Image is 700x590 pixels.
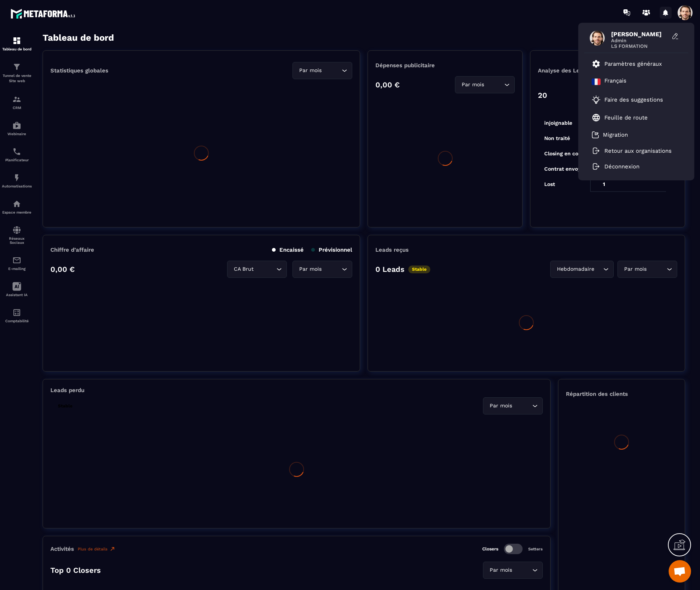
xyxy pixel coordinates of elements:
span: CA Brut [232,265,255,273]
p: 0,00 € [50,265,75,274]
a: Feuille de route [592,113,648,122]
p: Stable [408,265,430,273]
input: Search for option [323,66,340,75]
input: Search for option [514,566,530,574]
input: Search for option [596,265,601,273]
p: Automatisations [2,184,32,188]
input: Search for option [255,265,275,273]
p: Comptabilité [2,319,32,323]
p: CRM [2,106,32,110]
a: accountantaccountantComptabilité [2,302,32,329]
div: Search for option [227,261,287,278]
div: Search for option [292,62,352,79]
p: Tunnel de vente Site web [2,73,32,84]
img: narrow-up-right-o.6b7c60e2.svg [109,546,115,552]
span: [PERSON_NAME] [611,31,667,38]
a: social-networksocial-networkRéseaux Sociaux [2,220,32,250]
p: Setters [528,547,543,552]
a: Faire des suggestions [592,95,672,104]
img: automations [12,121,21,130]
p: Paramètres généraux [604,60,662,67]
p: Prévisionnel [311,246,352,253]
div: Search for option [550,261,614,278]
a: automationsautomationsEspace membre [2,194,32,220]
p: Espace membre [2,210,32,214]
p: Webinaire [2,132,32,136]
tspan: Contrat envoyé [544,166,584,172]
p: Leads reçus [375,246,409,253]
span: Hebdomadaire [555,265,596,273]
a: Assistant IA [2,276,32,302]
p: E-mailing [2,267,32,271]
p: Faire des suggestions [604,96,663,103]
div: Search for option [483,397,543,414]
a: formationformationTunnel de vente Site web [2,57,32,89]
p: Migration [603,131,628,138]
tspan: Lost [544,181,555,187]
div: Search for option [455,76,515,93]
p: Stable [54,402,76,410]
a: Plus de détails [78,546,115,552]
tspan: Closing en cours [544,150,586,157]
img: accountant [12,308,21,317]
p: Feuille de route [604,114,648,121]
span: Admin [611,38,667,43]
a: automationsautomationsWebinaire [2,115,32,142]
h3: Tableau de bord [43,32,114,43]
p: Répartition des clients [566,391,677,397]
span: Par mois [488,402,514,410]
p: 0,00 € [375,80,400,89]
span: Par mois [488,566,514,574]
span: Par mois [460,81,486,89]
a: Migration [592,131,628,139]
p: Closers [482,546,498,552]
span: Par mois [622,265,648,273]
a: emailemailE-mailing [2,250,32,276]
div: Search for option [483,562,543,579]
input: Search for option [486,81,502,89]
p: 0 Leads [375,265,405,274]
div: Mở cuộc trò chuyện [669,560,691,583]
p: Encaissé [272,246,304,253]
p: Tableau de bord [2,47,32,51]
span: LS FORMATION [611,43,667,49]
p: Assistant IA [2,293,32,297]
a: formationformationTableau de bord [2,31,32,57]
img: scheduler [12,147,21,156]
p: Déconnexion [604,163,639,170]
img: formation [12,36,21,45]
p: Réseaux Sociaux [2,236,32,245]
img: email [12,256,21,265]
p: Français [604,77,626,86]
div: Search for option [617,261,677,278]
span: Par mois [297,265,323,273]
div: Search for option [292,261,352,278]
p: Statistiques globales [50,67,108,74]
p: Leads perdu [50,387,84,394]
input: Search for option [648,265,665,273]
p: Analyse des Leads [538,67,608,74]
a: automationsautomationsAutomatisations [2,168,32,194]
img: formation [12,95,21,104]
p: Planificateur [2,158,32,162]
img: social-network [12,226,21,235]
p: Activités [50,546,74,552]
img: formation [12,62,21,71]
a: Retour aux organisations [592,147,672,154]
a: Paramètres généraux [592,59,662,68]
tspan: injoignable [544,120,572,126]
img: logo [10,7,78,21]
a: formationformationCRM [2,89,32,115]
p: Retour aux organisations [604,147,672,154]
input: Search for option [514,402,530,410]
p: 20 [538,91,547,100]
a: schedulerschedulerPlanificateur [2,142,32,168]
tspan: Non traité [544,135,570,141]
img: automations [12,173,21,182]
span: Par mois [297,66,323,75]
p: Top 0 Closers [50,566,101,575]
input: Search for option [323,265,340,273]
p: Chiffre d’affaire [50,246,94,253]
img: automations [12,199,21,208]
p: Dépenses publicitaire [375,62,515,69]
